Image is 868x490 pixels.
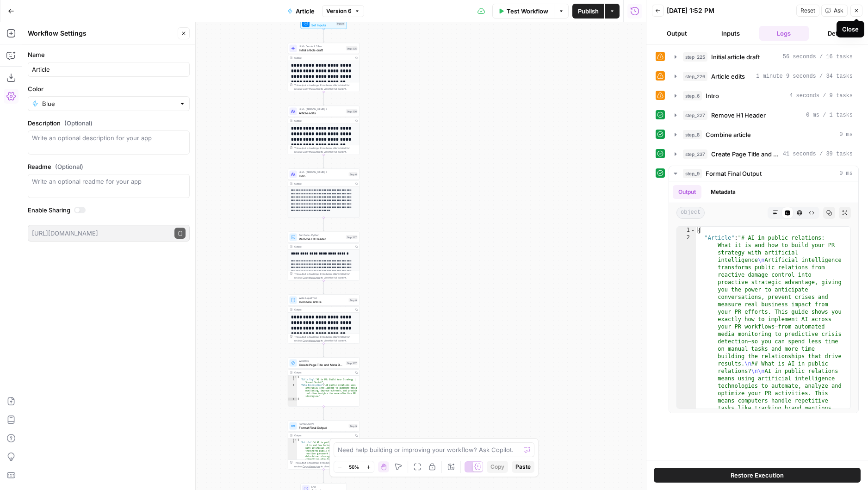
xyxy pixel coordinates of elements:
[572,4,604,19] button: Publish
[28,29,175,38] div: Workflow Settings
[299,107,344,111] span: LLM · [PERSON_NAME] 4
[64,118,93,128] span: (Optional)
[683,111,707,120] span: step_227
[294,308,353,311] div: Output
[731,471,784,480] span: Restore Execution
[842,25,859,34] div: Close
[294,434,353,437] div: Output
[578,6,599,16] span: Publish
[28,205,190,215] label: Enable Sharing
[669,88,858,103] button: 4 seconds / 9 tasks
[669,166,858,181] button: 0 ms
[683,72,707,81] span: step_226
[346,235,358,239] div: Step 227
[55,162,83,171] span: (Optional)
[706,26,756,41] button: Inputs
[806,111,853,119] span: 0 ms / 1 tasks
[669,108,858,123] button: 0 ms / 1 tasks
[303,276,320,279] span: Copy the output
[322,5,364,17] button: Version 6
[783,53,853,61] span: 56 seconds / 16 tasks
[294,83,358,91] div: This output is too large & has been abbreviated for review. to view the full content.
[323,344,324,357] g: Edge from step_8 to step_237
[299,170,347,174] span: LLM · [PERSON_NAME] 4
[800,6,815,15] span: Reset
[311,485,343,489] span: End
[299,48,344,52] span: Initial article draft
[490,463,504,471] span: Copy
[677,227,696,234] div: 1
[706,91,719,100] span: Intro
[346,361,358,365] div: Step 237
[349,298,358,302] div: Step 8
[311,23,335,27] span: Set Inputs
[299,44,344,48] span: LLM · Gemini 2.5 Pro
[288,358,360,407] div: WorkflowCreate Page Title and Meta DescriptionStep 237Output{ "Title Tag":"AI in PR: Build Your S...
[812,26,862,41] button: Details
[676,207,705,219] span: object
[683,149,707,159] span: step_237
[323,281,324,294] g: Edge from step_227 to step_8
[669,147,858,161] button: 41 seconds / 39 tasks
[515,463,531,471] span: Paste
[294,371,353,374] div: Output
[487,461,508,473] button: Copy
[834,6,843,15] span: Ask
[299,236,344,241] span: Remove H1 Header
[683,91,702,100] span: step_6
[349,172,358,176] div: Step 6
[796,5,819,17] button: Reset
[690,227,695,234] span: Toggle code folding, rows 1 through 5
[288,439,298,441] div: 1
[706,130,751,139] span: Combine article
[683,169,702,178] span: step_9
[654,468,861,483] button: Restore Execution
[294,146,358,154] div: This output is too large & has been abbreviated for review. to view the full content.
[32,65,186,74] input: Untitled
[323,218,324,231] g: Edge from step_6 to step_227
[706,169,762,178] span: Format Final Output
[28,84,190,93] label: Color
[299,362,344,367] span: Create Page Title and Meta Description
[28,50,190,59] label: Name
[303,87,320,90] span: Copy the output
[296,6,315,16] span: Article
[669,69,858,84] button: 1 minute 9 seconds / 34 tasks
[299,174,347,178] span: Intro
[299,111,344,115] span: Article edits
[711,72,745,81] span: Article edits
[294,461,358,468] div: This output is too large & has been abbreviated for review. to view the full content.
[683,130,702,139] span: step_8
[492,4,554,19] button: Test Workflow
[294,245,353,248] div: Output
[294,119,353,123] div: Output
[349,424,358,428] div: Step 9
[673,185,701,199] button: Output
[346,46,358,50] div: Step 225
[652,26,702,41] button: Output
[839,130,853,139] span: 0 ms
[507,6,548,16] span: Test Workflow
[705,185,741,199] button: Metadata
[783,150,853,158] span: 41 seconds / 39 tasks
[303,150,320,153] span: Copy the output
[346,109,358,113] div: Step 226
[294,335,358,342] div: This output is too large & has been abbreviated for review. to view the full content.
[711,111,766,120] span: Remove H1 Header
[299,233,344,237] span: Run Code · Python
[683,52,707,62] span: step_225
[512,461,534,473] button: Paste
[288,421,360,470] div: Format JSONFormat Final OutputStep 9Output{ "Article":"# AI in public relations: What it is and h...
[299,425,347,430] span: Format Final Output
[323,407,324,420] g: Edge from step_237 to step_9
[294,272,358,279] div: This output is too large & has been abbreviated for review. to view the full content.
[288,18,360,29] div: WorkflowSet InputsInputs
[323,155,324,168] g: Edge from step_226 to step_6
[299,422,347,426] span: Format JSON
[323,470,324,483] g: Edge from step_9 to end
[759,26,809,41] button: Logs
[288,398,298,401] div: 4
[299,296,347,300] span: Write Liquid Text
[294,182,353,186] div: Output
[323,29,324,43] g: Edge from start to step_225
